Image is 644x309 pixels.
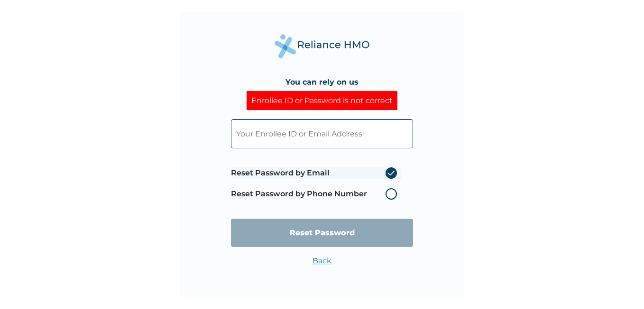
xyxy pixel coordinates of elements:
label: Reset Password by Email [231,167,402,179]
a: Back [313,256,331,265]
input: Your Enrollee ID or Email Address [231,119,413,148]
input: Reset Password [231,219,413,247]
label: Reset Password by Phone Number [231,188,402,200]
span: Password reset method [231,163,402,204]
h4: You can rely on us [285,77,359,87]
div: Enrollee ID or Password is not correct [247,91,397,110]
img: Reliance Health's Logo [275,34,369,58]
